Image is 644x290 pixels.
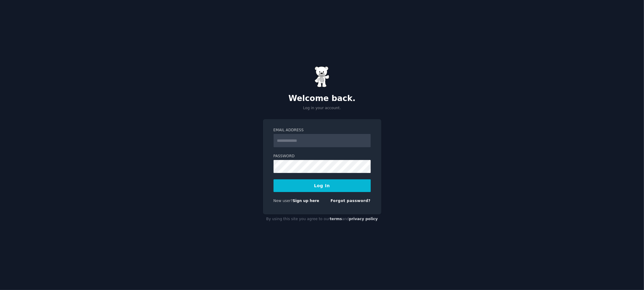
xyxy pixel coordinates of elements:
img: Gummy Bear [315,66,330,87]
div: By using this site you agree to our and [263,214,381,224]
h2: Welcome back. [263,94,381,103]
label: Password [274,154,371,159]
label: Email Address [274,128,371,133]
a: privacy policy [349,217,378,221]
a: Sign up here [293,199,319,203]
a: Forgot password? [331,199,371,203]
span: New user? [274,199,293,203]
a: terms [330,217,342,221]
p: Log in your account. [263,106,381,111]
button: Log In [274,179,371,192]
